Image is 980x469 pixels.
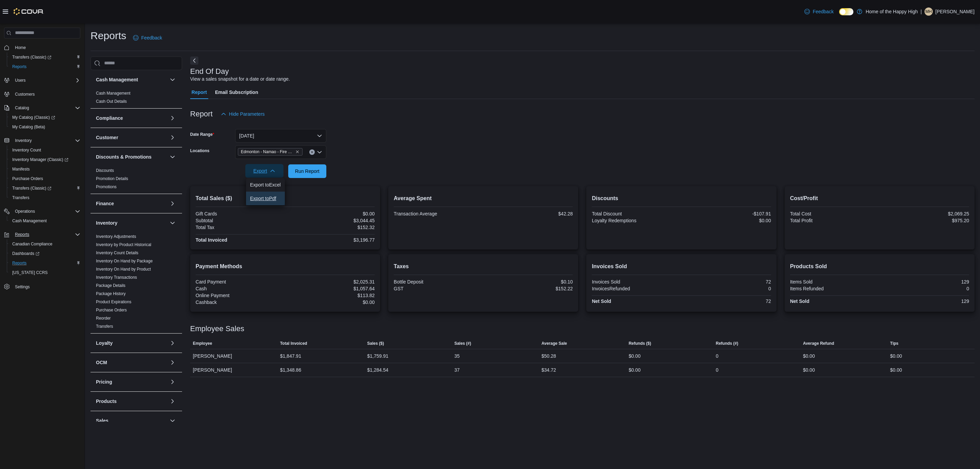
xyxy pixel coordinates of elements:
button: Purchase Orders [7,174,83,183]
span: Transfers [12,195,29,200]
span: Discounts [96,168,114,173]
a: Package Details [96,283,126,288]
span: Sales (#) [454,341,471,346]
span: Average Sale [541,341,567,346]
div: 0 [716,352,719,360]
h3: Compliance [96,115,123,122]
div: Cash Management [91,89,182,108]
button: Catalog [1,103,83,113]
button: Open list of options [317,149,322,155]
button: Inventory [1,136,83,145]
span: Transfers (Classic) [12,54,51,60]
div: $0.00 [683,218,771,223]
button: Clear input [309,149,315,155]
span: Inventory Count [12,147,41,153]
button: Cash Management [96,76,167,83]
button: Pricing [168,378,177,386]
button: Cash Management [7,216,83,226]
span: Inventory Count [10,146,80,154]
p: Home of the Happy High [866,7,918,16]
span: [US_STATE] CCRS [12,270,48,275]
div: 0 [716,366,719,374]
span: Sales ($) [367,341,384,346]
span: Edmonton - Namao - Fire & Flower [241,148,294,155]
div: $0.00 [287,300,375,305]
span: Export to Pdf [250,196,281,201]
a: Cash Out Details [96,99,127,104]
h3: End Of Day [190,67,229,76]
div: Items Sold [790,279,878,285]
div: $2,069.25 [881,211,969,216]
a: Inventory Manager (Classic) [7,155,83,164]
h3: Inventory [96,220,117,226]
span: Transfers (Classic) [10,53,80,61]
button: Operations [12,207,38,215]
div: GST [394,286,482,291]
div: 129 [881,298,969,304]
h3: OCM [96,359,107,366]
span: My Catalog (Classic) [10,113,80,122]
a: Dashboards [10,249,42,258]
button: Catalog [12,104,32,112]
span: Inventory by Product Historical [96,242,151,247]
a: Transfers (Classic) [10,53,54,61]
button: Operations [1,207,83,216]
button: Compliance [96,115,167,122]
span: Customers [12,90,80,98]
a: Customers [12,90,37,98]
div: $0.00 [628,352,640,360]
strong: Net Sold [790,298,810,304]
span: My Catalog (Beta) [12,124,45,130]
a: Product Expirations [96,300,131,304]
a: [US_STATE] CCRS [10,269,50,277]
span: My Catalog (Classic) [12,115,55,120]
span: Manifests [12,166,30,172]
a: Cash Management [96,91,130,96]
label: Date Range [190,132,214,137]
a: Manifests [10,165,32,173]
div: 37 [454,366,460,374]
button: Inventory [96,220,167,226]
span: Reports [12,64,27,69]
p: | [920,7,922,16]
span: MH [926,7,932,16]
div: $0.00 [890,366,902,374]
button: Export [245,164,283,178]
div: 35 [454,352,460,360]
span: Product Expirations [96,299,131,305]
a: Reports [10,259,29,267]
button: Products [96,398,167,405]
button: Canadian Compliance [7,239,83,249]
span: Dashboards [12,251,39,256]
button: Discounts & Promotions [168,153,177,161]
strong: Total Invoiced [196,237,227,243]
button: Reports [1,230,83,239]
span: Cash Management [10,217,80,225]
div: Gift Cards [196,211,284,216]
div: 129 [881,279,969,285]
div: Inventory [91,232,182,333]
span: Promotions [96,184,117,190]
a: Inventory Count Details [96,250,138,255]
div: Loyalty Redemptions [592,218,680,223]
span: Users [12,76,80,84]
div: $152.22 [485,286,573,291]
h1: Reports [91,29,126,43]
div: [PERSON_NAME] [190,349,277,363]
button: Home [1,43,83,52]
h3: Cash Management [96,76,138,83]
button: Sales [168,417,177,425]
div: $113.82 [287,293,375,298]
div: Total Profit [790,218,878,223]
strong: Net Sold [592,298,611,304]
button: Settings [1,281,83,291]
div: $152.32 [287,225,375,230]
a: Cash Management [10,217,49,225]
div: Card Payment [196,279,284,285]
div: $3,196.77 [287,237,375,243]
span: Home [15,45,26,50]
div: $975.20 [881,218,969,223]
button: Finance [96,200,167,207]
button: Compliance [168,114,177,122]
a: Promotions [96,184,117,189]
